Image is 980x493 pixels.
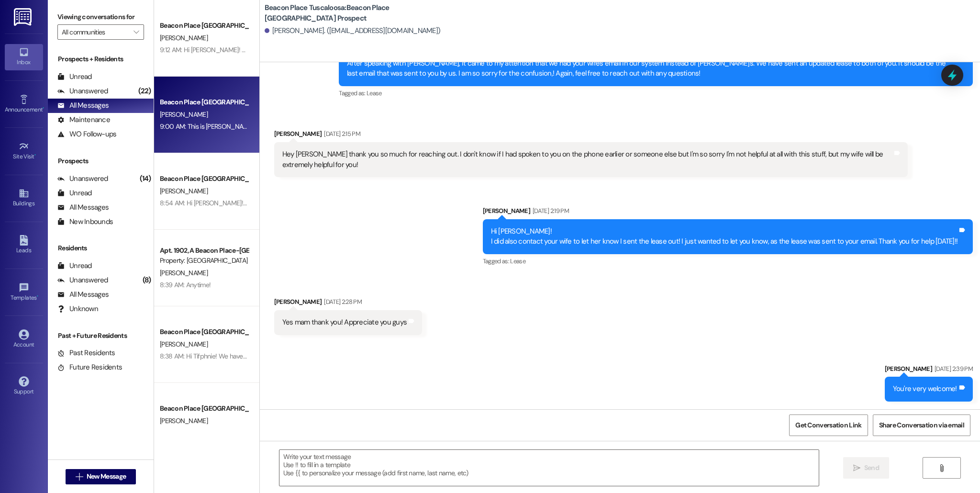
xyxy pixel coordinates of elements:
div: All Messages [57,101,109,111]
div: Unanswered [57,275,108,285]
i:  [134,28,139,36]
span: [PERSON_NAME] [160,269,208,277]
span: • [37,293,38,300]
button: Share Conversation via email [873,415,970,436]
button: New Message [66,469,136,484]
div: Past + Future Residents [48,331,154,341]
label: Viewing conversations for [57,10,144,24]
span: • [43,105,44,112]
input: All communities [62,24,129,40]
a: Support [5,373,43,399]
div: (8) [140,273,154,288]
div: Hey [PERSON_NAME] thank you so much for reaching out. I don't know if I had spoken to you on the ... [282,149,893,170]
div: Prospects [48,156,154,166]
div: New Inbounds [57,217,113,227]
div: Beacon Place [GEOGRAPHIC_DATA] Prospect [160,174,248,184]
div: Unread [57,72,92,82]
span: [PERSON_NAME] [160,110,208,119]
i:  [76,473,83,481]
div: Tagged as: [339,86,973,100]
div: Past Residents [57,348,115,358]
div: Apt. 1902, A Beacon Place-[GEOGRAPHIC_DATA] [160,246,248,256]
div: Unanswered [57,174,108,184]
i:  [938,464,945,472]
i:  [853,464,860,472]
div: [PERSON_NAME] [483,206,973,219]
div: Unread [57,261,92,271]
div: Beacon Place [GEOGRAPHIC_DATA] Prospect [160,21,248,31]
div: [PERSON_NAME] [274,297,423,310]
div: Yes mam thank you! Appreciate you guys [282,317,407,327]
div: (22) [136,84,154,99]
span: Lease [510,257,525,265]
span: Lease [367,89,382,97]
div: WO Follow-ups [57,129,116,139]
div: (14) [137,171,154,186]
div: [PERSON_NAME] [274,129,908,142]
span: Get Conversation Link [795,420,861,430]
div: [PERSON_NAME] [885,364,973,377]
div: 8:39 AM: Anytime! [160,280,211,289]
span: New Message [87,471,126,482]
span: Send [864,463,879,473]
div: Beacon Place [GEOGRAPHIC_DATA] Prospect [160,327,248,337]
a: Site Visit • [5,138,43,164]
button: Get Conversation Link [789,415,868,436]
div: Hi [PERSON_NAME]! I did also contact your wife to let her know I sent the lease out! I just wante... [491,226,958,247]
div: [DATE] 2:28 PM [322,297,362,307]
a: Account [5,326,43,352]
div: [PERSON_NAME]. ([EMAIL_ADDRESS][DOMAIN_NAME]) [265,26,441,36]
div: Property: [GEOGRAPHIC_DATA] [GEOGRAPHIC_DATA] [160,256,248,266]
div: [DATE] 2:39 PM [932,364,973,374]
div: Unknown [57,304,98,314]
span: Share Conversation via email [879,420,964,430]
div: [DATE] 2:15 PM [322,129,360,139]
button: Send [843,457,890,479]
span: [PERSON_NAME] [160,187,208,195]
span: • [34,152,36,158]
div: You're very welcome! [893,384,957,394]
div: Beacon Place [GEOGRAPHIC_DATA] Prospect [160,97,248,107]
img: ResiDesk Logo [14,8,33,26]
span: [PERSON_NAME] [160,340,208,348]
div: All Messages [57,290,109,300]
a: Inbox [5,44,43,70]
div: Unread [57,188,92,198]
div: Maintenance [57,115,110,125]
a: Buildings [5,185,43,211]
div: Beacon Place [GEOGRAPHIC_DATA] Prospect [160,403,248,414]
span: [PERSON_NAME] [160,34,208,42]
div: Future Residents [57,362,122,372]
div: Residents [48,243,154,253]
span: [PERSON_NAME] [160,416,208,425]
div: Hi [PERSON_NAME]! After speaking with [PERSON_NAME], it came to my attention that we had your wif... [347,48,958,79]
div: [DATE] 2:19 PM [530,206,569,216]
div: 8:38 AM: Hi Tifphnie! We have several units available. Are you looking for a 1 or 2 bedroom? [160,352,410,360]
div: Prospects + Residents [48,54,154,64]
a: Templates • [5,280,43,305]
div: Tagged as: [483,254,973,268]
a: Leads [5,232,43,258]
b: Beacon Place Tuscaloosa: Beacon Place [GEOGRAPHIC_DATA] Prospect [265,3,456,23]
div: Unanswered [57,86,108,96]
div: All Messages [57,202,109,213]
